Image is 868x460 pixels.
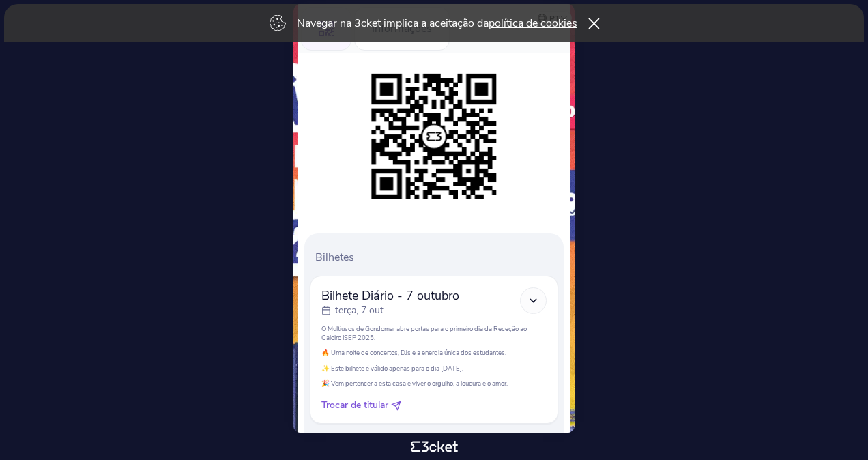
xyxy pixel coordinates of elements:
[489,16,577,31] a: política de cookies
[321,379,547,388] p: 🎉 Vem pertencer a esta casa e viver o orgulho, a loucura e o amor.
[321,324,547,342] p: O Multiusos de Gondomar abre portas para o primeiro dia da Receção ao Caloiro ISEP 2025.
[321,287,459,304] span: Bilhete Diário - 7 outubro
[321,399,388,412] span: Trocar de titular
[335,304,384,317] p: terça, 7 out
[297,16,577,31] p: Navegar na 3cket implica a aceitação da
[321,364,547,373] p: ✨ Este bilhete é válido apenas para o dia [DATE].
[321,348,547,357] p: 🔥 Uma noite de concertos, DJs e a energia única dos estudantes.
[315,250,558,265] p: Bilhetes
[364,67,504,206] img: fe9879a507f74357920b5804795d3355.png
